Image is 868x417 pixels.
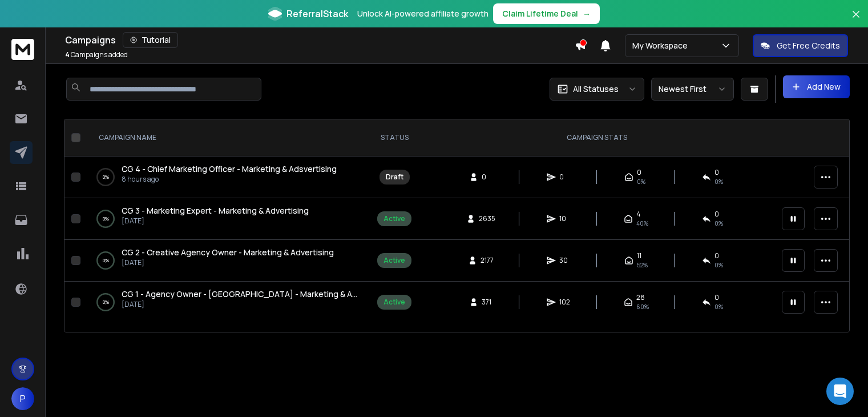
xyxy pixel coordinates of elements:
[482,298,493,307] span: 371
[714,168,719,177] span: 0
[11,387,34,410] button: P
[753,34,848,57] button: Get Free Credits
[85,198,370,240] td: 0%CG 3 - Marketing Expert - Marketing & Advertising[DATE]
[636,219,648,228] span: 40 %
[122,288,390,299] span: CG 1 - Agency Owner - [GEOGRAPHIC_DATA] - Marketing & Advertising
[85,119,370,157] th: CAMPAIGN NAME
[122,163,337,174] span: CG 4 - Chief Marketing Officer - Marketing & Adsvertising
[122,247,334,258] a: CG 2 - Creative Agency Owner - Marketing & Advertising
[493,3,600,24] button: Claim Lifetime Deal→
[370,119,418,157] th: STATUS
[637,168,641,177] span: 0
[383,214,405,223] div: Active
[826,378,854,405] div: Open Intercom Messenger
[122,205,309,216] span: CG 3 - Marketing Expert - Marketing & Advertising
[714,293,719,302] span: 0
[651,78,734,101] button: Newest First
[357,8,488,19] p: Unlock AI-powered affiliate growth
[636,210,641,219] span: 4
[714,177,723,186] span: 0%
[85,240,370,282] td: 0%CG 2 - Creative Agency Owner - Marketing & Advertising[DATE]
[583,8,591,19] span: →
[777,40,840,51] p: Get Free Credits
[122,175,337,184] p: 8 hours ago
[122,300,359,309] p: [DATE]
[383,298,405,307] div: Active
[85,157,370,198] td: 0%CG 4 - Chief Marketing Officer - Marketing & Adsvertising8 hours ago
[383,256,405,265] div: Active
[103,255,109,266] p: 0 %
[386,173,403,182] div: Draft
[714,302,723,311] span: 0 %
[636,302,649,311] span: 60 %
[559,256,571,265] span: 30
[636,293,645,302] span: 28
[849,7,863,34] button: Close banner
[637,177,645,186] span: 0%
[714,251,719,260] span: 0
[122,258,334,267] p: [DATE]
[479,214,495,223] span: 2635
[286,7,348,21] span: ReferralStack
[122,216,309,226] p: [DATE]
[714,210,719,219] span: 0
[122,163,337,175] a: CG 4 - Chief Marketing Officer - Marketing & Adsvertising
[637,251,641,260] span: 11
[573,83,619,95] p: All Statuses
[482,173,493,182] span: 0
[783,75,850,98] button: Add New
[632,40,692,51] p: My Workspace
[103,296,109,308] p: 0 %
[123,32,178,48] button: Tutorial
[65,50,70,59] span: 4
[559,173,571,182] span: 0
[714,260,723,270] span: 0 %
[559,214,571,223] span: 10
[122,247,334,258] span: CG 2 - Creative Agency Owner - Marketing & Advertising
[481,256,494,265] span: 2177
[559,298,571,307] span: 102
[122,205,309,216] a: CG 3 - Marketing Expert - Marketing & Advertising
[714,219,723,228] span: 0 %
[103,171,109,183] p: 0 %
[418,119,775,157] th: CAMPAIGN STATS
[122,288,359,300] a: CG 1 - Agency Owner - [GEOGRAPHIC_DATA] - Marketing & Advertising
[65,50,128,59] p: Campaigns added
[65,32,575,48] div: Campaigns
[85,282,370,323] td: 0%CG 1 - Agency Owner - [GEOGRAPHIC_DATA] - Marketing & Advertising[DATE]
[103,213,109,224] p: 0 %
[637,260,648,270] span: 52 %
